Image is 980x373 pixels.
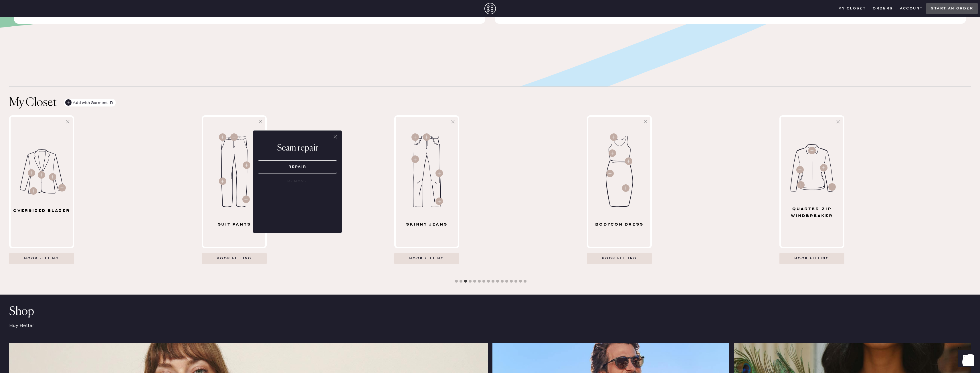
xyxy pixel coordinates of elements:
[513,279,519,284] button: 14
[835,4,870,13] button: My Closet
[518,279,523,284] button: 15
[508,279,514,284] button: 13
[9,308,971,315] div: Shop
[202,253,267,264] button: Book fitting
[9,253,74,264] button: Book fitting
[476,279,482,284] button: 6
[926,3,978,14] button: Start an order
[522,279,528,284] button: 16
[472,279,478,284] button: 5
[490,279,496,284] button: 9
[896,4,926,13] button: Account
[258,160,337,173] button: repair
[9,315,971,343] div: Buy Better
[481,279,487,284] button: 7
[953,347,977,372] iframe: Front Chat
[463,279,468,284] button: 3
[486,279,491,284] button: 8
[499,279,505,284] button: 11
[458,279,464,284] button: 2
[869,4,896,13] button: Orders
[779,253,844,264] button: Book fitting
[258,143,337,153] div: Seam repair
[587,253,652,264] button: Book fitting
[454,279,459,284] button: 1
[467,279,473,284] button: 4
[283,176,312,187] button: Remove
[495,279,500,284] button: 10
[394,253,459,264] button: Book fitting
[504,279,510,284] button: 12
